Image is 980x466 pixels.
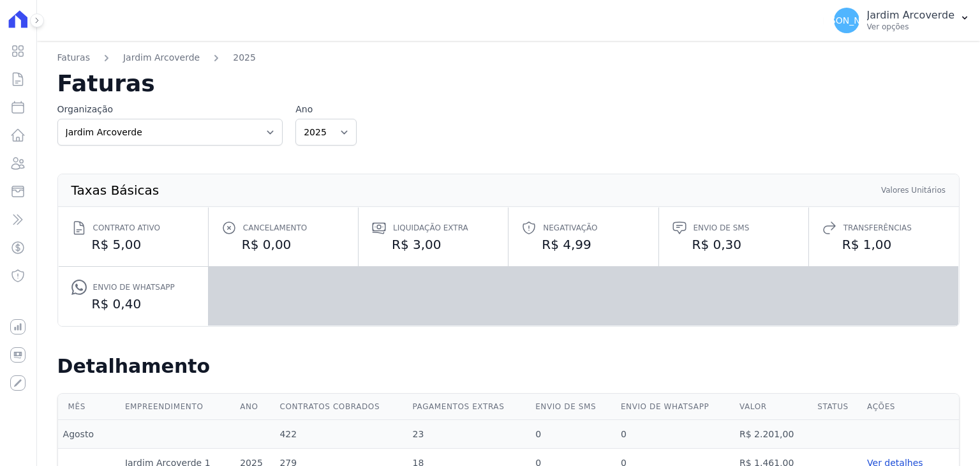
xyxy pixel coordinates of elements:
span: Envio de Whatsapp [93,281,175,294]
dd: R$ 0,40 [71,295,195,313]
th: Taxas Básicas [71,184,160,196]
dd: R$ 0,30 [672,236,796,253]
dd: R$ 5,00 [71,236,195,253]
span: Negativação [543,222,597,234]
th: Ano [235,394,274,420]
dd: R$ 1,00 [822,236,946,253]
td: 0 [530,420,616,449]
th: Valores Unitários [880,184,946,196]
span: Cancelamento [243,222,307,234]
h2: Faturas [57,72,960,95]
dd: R$ 0,00 [221,236,345,253]
a: Faturas [57,51,90,64]
th: Mês [58,394,120,420]
label: Organização [57,103,283,116]
th: Pagamentos extras [407,394,530,420]
span: Contrato ativo [93,222,160,234]
span: [PERSON_NAME] [809,16,883,25]
td: Agosto [58,420,120,449]
th: Envio de Whatsapp [616,394,734,420]
nav: Breadcrumb [57,51,960,72]
dd: R$ 4,99 [521,236,645,253]
td: 0 [616,420,734,449]
button: [PERSON_NAME] Jardim Arcoverde Ver opções [824,3,980,38]
th: Ações [862,394,959,420]
p: Ver opções [867,22,954,32]
span: Transferências [843,222,912,234]
h2: Detalhamento [57,355,960,378]
span: Liquidação extra [393,222,468,234]
th: Status [812,394,862,420]
span: Envio de SMS [694,222,750,234]
td: 23 [407,420,530,449]
th: Contratos cobrados [274,394,407,420]
td: R$ 2.201,00 [734,420,812,449]
th: Valor [734,394,812,420]
a: Jardim Arcoverde [123,51,200,64]
th: Empreendimento [120,394,235,420]
th: Envio de SMS [530,394,616,420]
td: 422 [274,420,407,449]
a: 2025 [233,51,256,64]
p: Jardim Arcoverde [867,9,954,22]
label: Ano [295,103,357,116]
dd: R$ 3,00 [371,236,495,253]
